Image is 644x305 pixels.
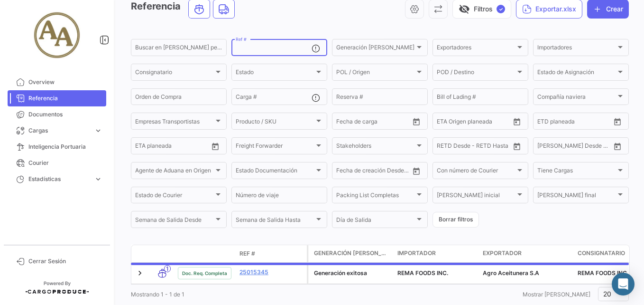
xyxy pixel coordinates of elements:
span: Estado de Asignación [537,70,616,77]
input: Desde [336,169,353,175]
span: Referencia [28,94,102,103]
span: Generación [PERSON_NAME] [336,46,415,52]
span: Empresas Transportistas [135,119,214,126]
button: Open calendar [409,114,423,129]
span: Courier [28,159,102,167]
input: Hasta [360,119,395,126]
span: Packing List Completas [336,193,415,200]
span: Cargas [28,126,90,135]
span: Tiene Cargas [537,169,616,175]
img: d85fbf23-fa35-483a-980e-3848878eb9e8.jpg [33,11,81,59]
span: Semana de Salida Desde [135,218,214,225]
a: Referencia [8,90,106,106]
span: Compañía naviera [537,95,616,102]
span: Exportadores [437,46,515,52]
button: Open calendar [510,114,524,129]
input: Desde [437,119,454,126]
span: 20 [603,290,611,298]
span: Mostrar [PERSON_NAME] [523,291,590,298]
input: Hasta [460,144,495,151]
input: Hasta [159,144,193,151]
input: Hasta [561,119,596,126]
span: POL / Origen [336,70,415,77]
button: Open calendar [510,139,524,153]
span: Estado Documentación [236,169,314,175]
span: expand_more [94,126,102,135]
span: Mostrando 1 - 1 de 1 [131,291,184,298]
span: Estado de Courier [135,193,214,200]
a: Courier [8,155,106,171]
a: Expand/Collapse Row [135,268,145,278]
span: POD / Destino [437,70,515,77]
input: Hasta [561,144,596,151]
span: [PERSON_NAME] inicial [437,193,515,200]
span: Overview [28,78,102,86]
input: Desde [437,144,454,151]
button: Open calendar [409,164,423,178]
input: Desde [336,119,353,126]
div: Abrir Intercom Messenger [612,273,635,295]
span: Consignatario [135,70,214,77]
span: ✓ [497,5,505,13]
span: Semana de Salida Hasta [236,218,314,225]
span: Exportador [483,249,522,257]
span: Freight Forwarder [236,144,314,151]
a: Inteligencia Portuaria [8,139,106,155]
input: Desde [135,144,152,151]
span: Agente de Aduana en Origen [135,169,214,175]
datatable-header-cell: Estado Doc. [174,250,236,257]
datatable-header-cell: Exportador [479,245,574,262]
span: [PERSON_NAME] final [537,193,616,200]
datatable-header-cell: Importador [394,245,479,262]
span: Cerrar Sesión [28,257,102,266]
datatable-header-cell: Ref # [236,246,307,262]
span: REMA FOODS INC. [397,269,448,276]
span: Producto / SKU [236,119,314,126]
span: Agro Aceitunera S.A [483,269,539,276]
datatable-header-cell: Generación de cargas [308,245,394,262]
span: Stakeholders [336,144,415,151]
span: Estado [236,70,314,77]
span: 1 [164,265,171,272]
input: Desde [537,119,554,126]
div: Generación exitosa [314,269,390,277]
span: visibility_off [459,3,470,15]
span: REMA FOODS INC. [578,269,628,276]
button: Open calendar [610,139,625,153]
span: expand_more [94,175,102,183]
a: Documentos [8,106,106,123]
a: 25015345 [239,268,303,276]
span: Importadores [537,46,616,52]
button: Borrar filtros [432,212,479,228]
a: Overview [8,74,106,90]
span: Día de Salida [336,218,415,225]
button: Open calendar [610,114,625,129]
span: Doc. Req. Completa [182,269,227,277]
input: Hasta [360,169,395,175]
input: Desde [537,144,554,151]
span: Generación [PERSON_NAME] [314,249,390,257]
span: Inteligencia Portuaria [28,143,102,151]
span: Estadísticas [28,175,90,183]
span: Ref # [239,249,255,258]
span: Documentos [28,110,102,119]
button: Open calendar [208,139,222,153]
datatable-header-cell: Modo de Transporte [150,250,174,257]
input: Hasta [460,119,495,126]
span: Consignatario [578,249,625,257]
span: Con número de Courier [437,169,515,175]
span: Importador [397,249,436,257]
